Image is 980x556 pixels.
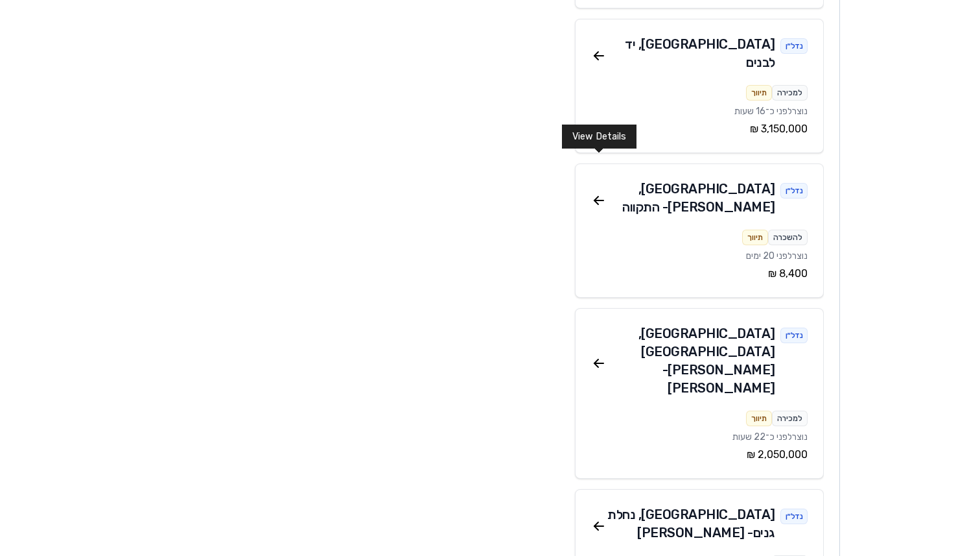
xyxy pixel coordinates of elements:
[780,183,808,199] div: נדל״ן
[591,266,808,282] div: ‏8,400 ‏₪
[780,509,808,524] div: נדל״ן
[607,180,775,216] div: [GEOGRAPHIC_DATA] , [PERSON_NAME] - התקווה
[746,250,808,261] span: נוצר לפני 20 ימים
[591,121,808,137] div: ‏3,150,000 ‏₪
[607,35,775,71] div: [GEOGRAPHIC_DATA] , יד לבנים
[746,411,772,426] div: תיווך
[780,328,808,343] div: נדל״ן
[607,505,775,542] div: [GEOGRAPHIC_DATA] , נחלת גנים - [PERSON_NAME]
[732,431,808,442] span: נוצר לפני כ־22 שעות
[607,324,775,397] div: [GEOGRAPHIC_DATA] , [GEOGRAPHIC_DATA][PERSON_NAME] - [PERSON_NAME]
[742,230,768,245] div: תיווך
[768,230,808,245] div: להשכרה
[780,38,808,54] div: נדל״ן
[772,411,808,426] div: למכירה
[591,447,808,463] div: ‏2,050,000 ‏₪
[772,85,808,101] div: למכירה
[734,106,808,117] span: נוצר לפני כ־16 שעות
[746,85,772,101] div: תיווך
